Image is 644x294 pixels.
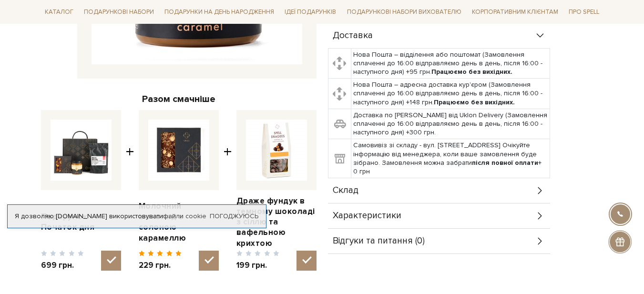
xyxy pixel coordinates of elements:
a: Подарунки на День народження [161,5,278,20]
div: Я дозволяю [DOMAIN_NAME] використовувати [8,212,266,221]
a: Подарункові набори [80,5,158,20]
div: Разом смачніше [41,93,317,105]
img: Молочний шоколад з солоною карамеллю [148,120,209,181]
td: Самовивіз зі складу - вул. [STREET_ADDRESS] Очікуйте інформацію від менеджера, коли ваше замовлен... [351,139,550,178]
span: 699 грн. [41,260,84,271]
td: Нова Пошта – адресна доставка кур'єром (Замовлення сплаченні до 16:00 відправляємо день в день, п... [351,79,550,109]
span: Доставка [333,31,373,40]
span: Характеристики [333,212,401,220]
span: 229 грн. [139,260,182,271]
span: + [126,110,134,271]
b: після повної оплати [472,159,538,167]
span: Склад [333,186,358,195]
td: Нова Пошта – відділення або поштомат (Замовлення сплаченні до 16:00 відправляємо день в день, піс... [351,48,550,79]
a: Погоджуюсь [210,212,258,221]
span: Відгуки та питання (0) [333,237,425,245]
a: Подарункові набори вихователю [343,4,465,20]
b: Працюємо без вихідних. [431,68,512,76]
a: файли cookie [163,212,206,220]
b: Працюємо без вихідних. [434,98,515,106]
span: + [224,110,232,271]
a: Корпоративним клієнтам [468,4,562,20]
img: Драже фундук в темному шоколаді з сіллю та вафельною крихтою [246,120,307,181]
a: Про Spell [565,5,603,20]
a: Драже фундук в темному шоколаді з сіллю та вафельною крихтою [236,196,317,248]
td: Доставка по [PERSON_NAME] від Uklon Delivery (Замовлення сплаченні до 16:00 відправляємо день в д... [351,109,550,139]
span: 199 грн. [236,260,280,271]
a: Молочний шоколад з солоною карамеллю [139,201,219,243]
a: Ідеї подарунків [281,5,340,20]
img: Подарунок Початок дня [51,120,112,181]
a: Каталог [41,5,77,20]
